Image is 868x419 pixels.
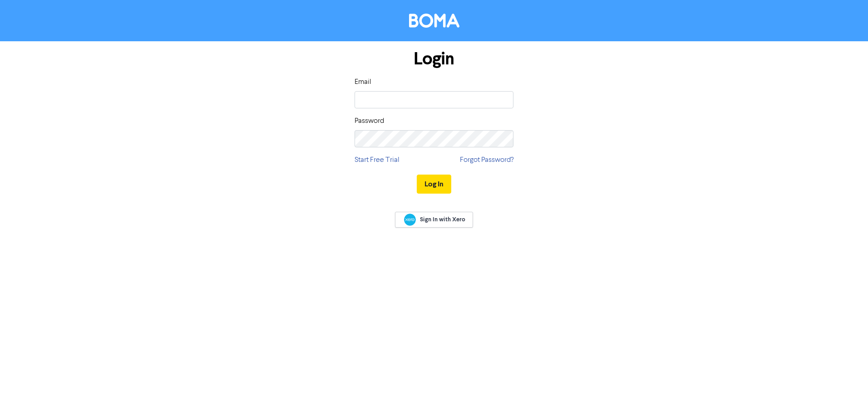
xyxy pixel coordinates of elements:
[395,212,473,228] a: Sign In with Xero
[420,215,465,224] span: Sign In with Xero
[460,155,513,166] a: Forgot Password?
[355,77,371,88] label: Email
[404,214,416,226] img: Xero logo
[417,175,451,194] button: Log In
[409,14,459,28] img: BOMA Logo
[823,375,868,419] iframe: Chat Widget
[355,49,513,69] h1: Login
[355,116,384,127] label: Password
[355,155,399,166] a: Start Free Trial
